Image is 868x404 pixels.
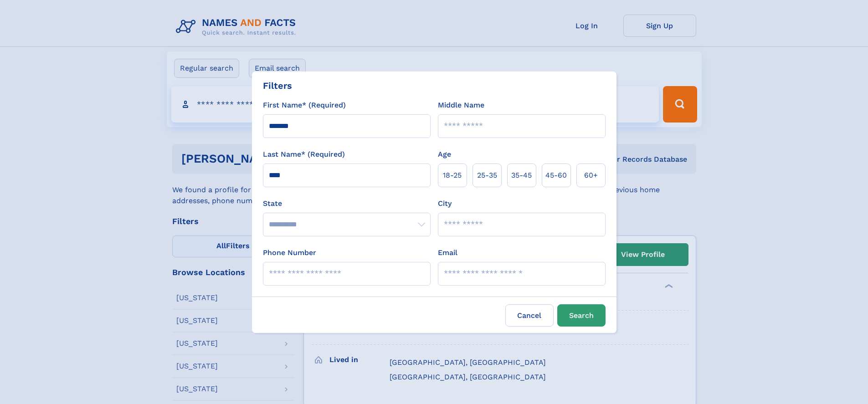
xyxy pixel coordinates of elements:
[557,304,606,327] button: Search
[511,170,532,181] span: 35‑45
[438,247,457,258] label: Email
[263,247,316,258] label: Phone Number
[438,100,484,111] label: Middle Name
[505,304,554,327] label: Cancel
[263,79,292,92] div: Filters
[438,198,452,209] label: City
[438,149,451,160] label: Age
[263,149,345,160] label: Last Name* (Required)
[443,170,462,181] span: 18‑25
[263,198,431,209] label: State
[545,170,567,181] span: 45‑60
[263,100,346,111] label: First Name* (Required)
[477,170,497,181] span: 25‑35
[584,170,598,181] span: 60+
